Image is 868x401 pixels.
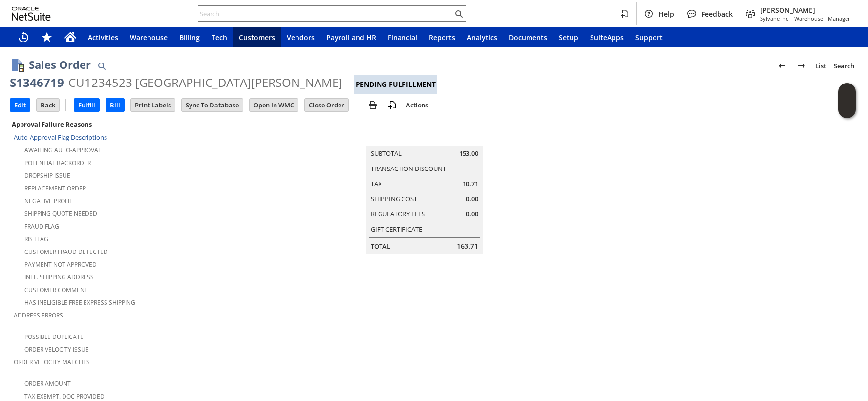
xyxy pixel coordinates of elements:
[74,99,99,111] input: Fulfill
[553,27,584,47] a: Setup
[630,27,669,47] a: Support
[182,99,243,111] input: Sync To Database
[24,248,108,256] a: Customer Fraud Detected
[287,33,315,42] span: Vendors
[463,179,478,189] span: 10.71
[96,60,107,72] img: Quick Find
[838,83,856,118] iframe: Click here to launch Oracle Guided Learning Help Panel
[467,33,497,42] span: Analytics
[794,15,850,22] span: Warehouse - Manager
[233,27,281,47] a: Customers
[24,184,86,192] a: Replacement Order
[10,99,30,111] input: Edit
[124,27,173,47] a: Warehouse
[658,9,674,19] span: Help
[24,345,89,354] a: Order Velocity Issue
[371,149,402,158] a: Subtotal
[386,99,398,111] img: add-record.svg
[354,75,437,94] div: Pending Fulfillment
[82,27,124,47] a: Activities
[24,286,88,294] a: Customer Comment
[10,118,289,130] div: Approval Failure Reasons
[24,380,71,388] a: Order Amount
[371,210,425,218] a: Regulatory Fees
[281,27,320,47] a: Vendors
[68,75,342,90] div: CU1234523 [GEOGRAPHIC_DATA][PERSON_NAME]
[14,311,63,319] a: Address Errors
[106,99,124,111] input: Bill
[326,33,376,42] span: Payroll and HR
[24,159,91,167] a: Potential Backorder
[130,33,168,42] span: Warehouse
[24,146,101,154] a: Awaiting Auto-Approval
[24,210,97,218] a: Shipping Quote Needed
[12,27,35,47] a: Recent Records
[466,194,478,204] span: 0.00
[206,27,233,47] a: Tech
[366,130,483,146] caption: Summary
[388,33,417,42] span: Financial
[179,33,200,42] span: Billing
[457,241,478,251] span: 163.71
[830,58,858,74] a: Search
[35,27,59,47] div: Shortcuts
[790,15,792,22] span: -
[41,31,53,43] svg: Shortcuts
[701,9,733,19] span: Feedback
[24,235,48,243] a: RIS flag
[24,222,59,231] a: Fraud Flag
[173,27,206,47] a: Billing
[367,99,379,111] img: print.svg
[584,27,630,47] a: SuiteApps
[14,358,90,366] a: Order Velocity Matches
[24,273,94,281] a: Intl. Shipping Address
[509,33,547,42] span: Documents
[503,27,553,47] a: Documents
[239,33,275,42] span: Customers
[760,5,850,15] span: [PERSON_NAME]
[88,33,118,42] span: Activities
[559,33,578,42] span: Setup
[461,27,503,47] a: Analytics
[24,392,105,401] a: Tax Exempt. Doc Provided
[371,194,417,203] a: Shipping Cost
[305,99,348,111] input: Close Order
[250,99,298,111] input: Open In WMC
[838,101,856,119] span: Oracle Guided Learning Widget. To move around, please hold and drag
[18,31,29,43] svg: Recent Records
[776,60,788,72] img: Previous
[12,7,51,21] svg: logo
[760,15,788,22] span: Sylvane Inc
[796,60,807,72] img: Next
[24,171,70,180] a: Dropship Issue
[590,33,624,42] span: SuiteApps
[10,75,64,90] div: S1346719
[453,8,465,20] svg: Search
[635,33,663,42] span: Support
[459,149,478,158] span: 153.00
[402,101,432,109] a: Actions
[198,8,453,20] input: Search
[382,27,423,47] a: Financial
[429,33,455,42] span: Reports
[24,298,135,307] a: Has Ineligible Free Express Shipping
[371,242,390,251] a: Total
[466,210,478,219] span: 0.00
[371,225,422,233] a: Gift Certificate
[59,27,82,47] a: Home
[371,179,382,188] a: Tax
[811,58,830,74] a: List
[371,164,446,173] a: Transaction Discount
[320,27,382,47] a: Payroll and HR
[24,197,73,205] a: Negative Profit
[37,99,59,111] input: Back
[24,260,97,269] a: Payment not approved
[24,333,84,341] a: Possible Duplicate
[14,133,107,142] a: Auto-Approval Flag Descriptions
[29,57,91,73] h1: Sales Order
[131,99,175,111] input: Print Labels
[212,33,227,42] span: Tech
[423,27,461,47] a: Reports
[64,31,76,43] svg: Home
